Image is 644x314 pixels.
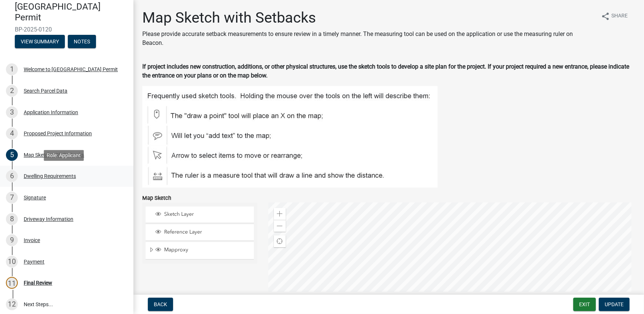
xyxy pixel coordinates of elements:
[68,39,96,45] wm-modal-confirm: Notes
[6,85,18,97] div: 2
[145,205,255,261] ul: Layer List
[154,247,251,254] div: Mapproxy
[274,208,286,220] div: Zoom in
[6,213,18,225] div: 8
[24,217,73,222] div: Driveway Information
[146,206,254,223] li: Sketch Layer
[24,67,118,72] div: Welcome to [GEOGRAPHIC_DATA] Permit
[6,298,18,310] div: 12
[68,35,96,48] button: Notes
[573,298,596,311] button: Exit
[601,12,610,21] i: share
[24,173,76,179] div: Dwelling Requirements
[24,280,52,285] div: Final Review
[24,88,67,93] div: Search Parcel Data
[162,229,251,235] span: Reference Layer
[142,30,594,47] p: Please provide accurate setback measurements to ensure review in a timely manner. The measuring t...
[6,234,18,246] div: 9
[15,39,65,45] wm-modal-confirm: Summary
[146,224,254,241] li: Reference Layer
[142,196,171,201] label: Map Sketch
[24,195,46,200] div: Signature
[142,9,594,27] h1: Map Sketch with Setbacks
[154,301,167,307] span: Back
[274,235,286,247] div: Find my location
[595,9,634,23] button: shareShare
[6,106,18,118] div: 3
[6,277,18,289] div: 11
[15,1,127,23] h4: [GEOGRAPHIC_DATA] Permit
[15,35,65,48] button: View Summary
[24,131,92,136] div: Proposed Project Information
[162,247,251,253] span: Mapproxy
[142,63,629,79] strong: If project includes new construction, additions, or other physical structures, use the sketch too...
[274,220,286,232] div: Zoom out
[24,110,78,115] div: Application Information
[599,298,630,311] button: Update
[15,26,119,33] span: BP-2025-0120
[149,247,154,254] span: Expand
[611,12,628,21] span: Share
[605,301,624,307] span: Update
[6,170,18,182] div: 6
[162,211,251,218] span: Sketch Layer
[6,63,18,75] div: 1
[6,149,18,161] div: 5
[24,259,44,264] div: Payment
[6,256,18,268] div: 10
[154,211,251,218] div: Sketch Layer
[148,298,173,311] button: Back
[142,86,438,188] img: image_97ed9cae-01dc-4ac4-a71c-9c080478c434.png
[24,238,40,243] div: Invoice
[6,128,18,139] div: 4
[154,229,251,236] div: Reference Layer
[24,152,84,158] div: Map Sketch with Setbacks
[6,192,18,204] div: 7
[44,150,84,161] div: Role: Applicant
[146,242,254,259] li: Mapproxy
